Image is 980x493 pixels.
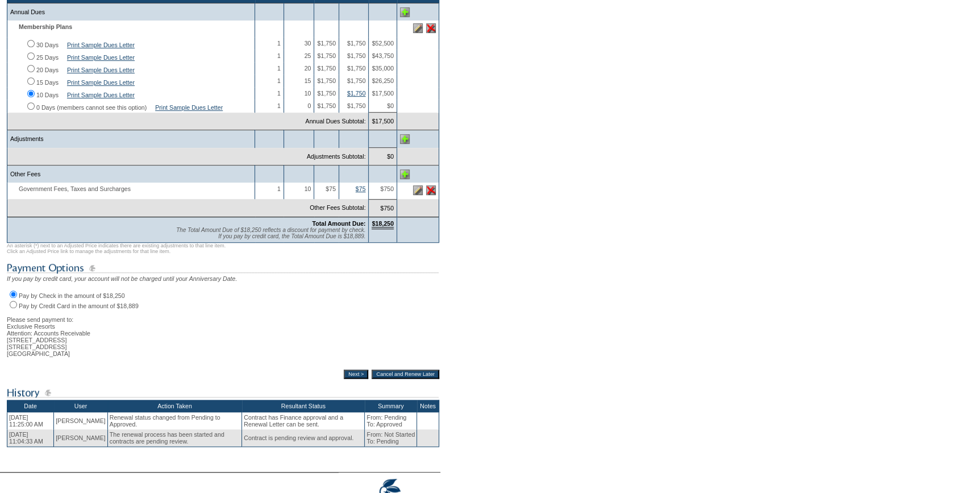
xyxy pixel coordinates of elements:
[7,309,439,357] div: Please send payment to: Exclusive Resorts Attention: Accounts Receivable [STREET_ADDRESS] [STREET...
[413,185,423,195] img: Edit this line item
[307,102,311,109] span: 0
[155,104,223,111] a: Print Sample Dues Letter
[36,67,59,73] label: 20 Days
[36,54,59,61] label: 25 Days
[19,292,125,299] label: Pay by Check in the amount of $18,250
[277,65,281,72] span: 1
[372,40,394,47] span: $52,500
[277,185,281,192] span: 1
[7,217,369,242] td: Total Amount Due:
[7,400,54,412] th: Date
[7,113,369,130] td: Annual Dues Subtotal:
[277,102,281,109] span: 1
[344,370,368,379] input: Next >
[372,90,394,97] span: $17,500
[67,54,135,61] a: Print Sample Dues Letter
[400,134,410,144] img: Add Adjustments line item
[107,429,241,447] td: The renewal process has been started and contracts are pending review.
[372,77,394,84] span: $26,250
[380,185,394,192] span: $750
[317,52,336,59] span: $1,750
[305,40,311,47] span: 30
[67,79,135,86] a: Print Sample Dues Letter
[305,52,311,59] span: 25
[277,77,281,84] span: 1
[277,90,281,97] span: 1
[413,23,423,33] img: Edit this line item
[317,65,336,72] span: $1,750
[317,77,336,84] span: $1,750
[7,3,255,21] td: Annual Dues
[19,303,139,309] label: Pay by Credit Card in the amount of $18,889
[417,400,439,412] th: Notes
[36,42,59,48] label: 30 Days
[365,400,417,412] th: Summary
[19,23,72,30] b: Membership Plans
[317,90,336,97] span: $1,750
[67,92,135,98] a: Print Sample Dues Letter
[369,199,397,217] td: $750
[372,52,394,59] span: $43,750
[36,104,147,111] label: 0 Days (members cannot see this option)
[426,185,436,195] img: Delete this line item
[317,40,336,47] span: $1,750
[277,40,281,47] span: 1
[54,412,108,429] td: [PERSON_NAME]
[426,23,436,33] img: Delete this line item
[347,52,366,59] span: $1,750
[7,165,255,183] td: Other Fees
[326,185,336,192] span: $75
[347,102,366,109] span: $1,750
[347,65,366,72] span: $1,750
[365,429,417,447] td: From: Not Started To: Pending
[36,79,59,86] label: 15 Days
[242,429,365,447] td: Contract is pending review and approval.
[365,412,417,429] td: From: Pending To: Approved
[242,400,365,412] th: Resultant Status
[7,386,439,400] img: subTtlHistory.gif
[400,7,410,17] img: Add Annual Dues line item
[305,65,311,72] span: 20
[107,400,241,412] th: Action Taken
[347,77,366,84] span: $1,750
[7,243,226,254] span: An asterisk (*) next to an Adjusted Price indicates there are existing adjustments to that line i...
[107,412,241,429] td: Renewal status changed from Pending to Approved.
[305,90,311,97] span: 10
[400,169,410,179] img: Add Other Fees line item
[7,261,439,275] img: subTtlPaymentOptions.gif
[305,77,311,84] span: 15
[369,148,397,165] td: $0
[54,400,108,412] th: User
[347,90,366,97] a: $1,750
[387,102,394,109] span: $0
[7,199,369,217] td: Other Fees Subtotal:
[305,185,311,192] span: 10
[372,65,394,72] span: $35,000
[347,40,366,47] span: $1,750
[7,412,54,429] td: [DATE] 11:25:00 AM
[7,275,237,282] span: If you pay by credit card, your account will not be charged until your Anniversary Date.
[176,227,365,239] span: The Total Amount Due of $18,250 reflects a discount for payment by check. If you pay by credit ca...
[7,429,54,447] td: [DATE] 11:04:33 AM
[372,220,394,229] span: $18,250
[242,412,365,429] td: Contract has Finance approval and a Renewal Letter can be sent.
[54,429,108,447] td: [PERSON_NAME]
[277,52,281,59] span: 1
[7,148,369,165] td: Adjustments Subtotal:
[372,370,439,379] input: Cancel and Renew Later
[67,42,135,48] a: Print Sample Dues Letter
[36,92,59,98] label: 10 Days
[369,113,397,130] td: $17,500
[356,185,366,192] a: $75
[317,102,336,109] span: $1,750
[7,130,255,148] td: Adjustments
[67,67,135,73] a: Print Sample Dues Letter
[10,185,136,192] span: Government Fees, Taxes and Surcharges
